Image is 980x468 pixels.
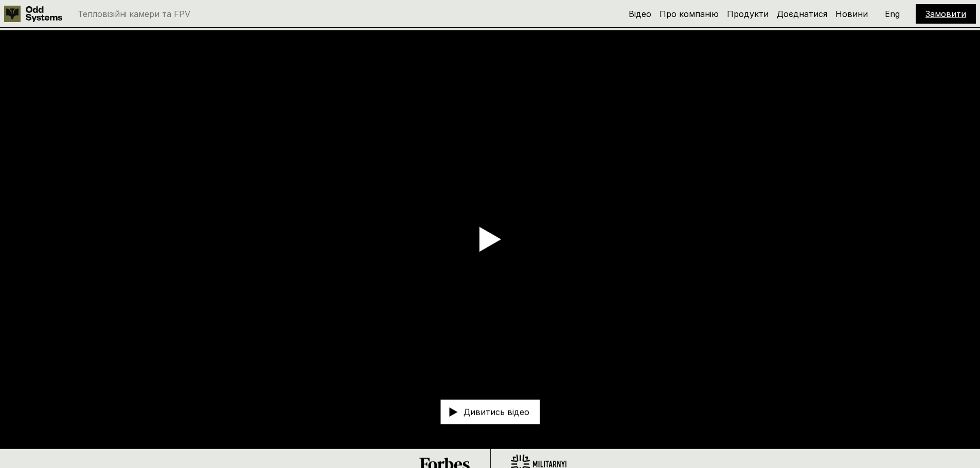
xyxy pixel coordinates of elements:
[660,9,719,19] a: Про компанію
[925,9,966,19] a: Замовити
[835,9,868,19] a: Новини
[464,408,529,416] p: Дивитись відео
[629,9,651,19] a: Відео
[885,10,900,18] p: Eng
[78,10,190,18] p: Тепловізійні камери та FPV
[727,9,769,19] a: Продукти
[777,9,827,19] a: Доєднатися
